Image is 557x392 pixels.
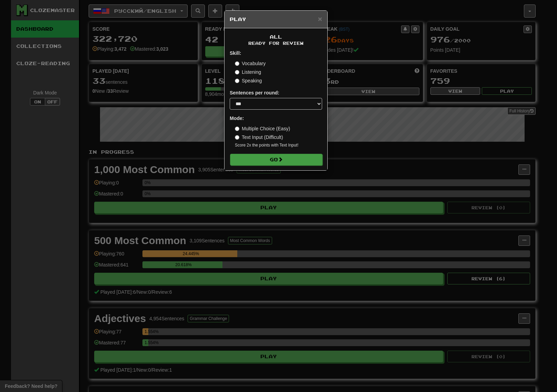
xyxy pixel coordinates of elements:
button: Close [318,15,322,22]
strong: Mode: [230,115,244,121]
input: Vocabulary [235,61,239,66]
label: Speaking [235,77,262,84]
span: All [270,34,282,40]
input: Listening [235,70,239,74]
label: Sentences per round: [230,89,279,96]
label: Text Input (Difficult) [235,134,283,141]
label: Multiple Choice (Easy) [235,125,290,132]
small: Score 2x the points with Text Input ! [235,142,322,148]
small: Ready for Review [230,40,322,46]
label: Listening [235,69,261,76]
label: Vocabulary [235,60,266,67]
h5: Play [230,16,322,23]
strong: Skill: [230,50,241,56]
input: Multiple Choice (Easy) [235,127,239,131]
button: Go [230,154,322,165]
span: × [318,15,322,23]
input: Speaking [235,79,239,83]
input: Text Input (Difficult) [235,135,239,140]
